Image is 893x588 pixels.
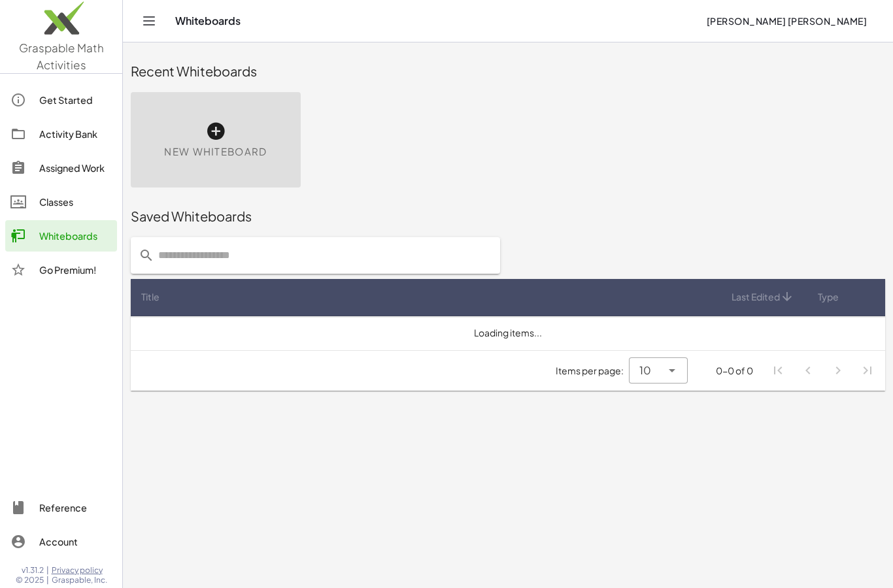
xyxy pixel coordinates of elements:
div: Saved Whiteboards [131,207,885,225]
span: Type [818,290,839,304]
a: Reference [5,492,117,523]
td: Loading items... [131,316,885,350]
div: Whiteboards [39,228,112,244]
div: Classes [39,194,112,210]
div: Get Started [39,92,112,108]
span: © 2025 [16,575,44,585]
div: Go Premium! [39,262,112,278]
button: Toggle navigation [139,10,160,31]
span: | [46,575,49,585]
div: 0-0 of 0 [716,364,753,378]
span: Graspable, Inc. [52,575,107,585]
button: [PERSON_NAME] [PERSON_NAME] [696,9,877,33]
span: New Whiteboard [164,144,267,159]
span: Title [141,290,160,304]
span: v1.31.2 [22,565,44,576]
span: Last Edited [732,290,780,304]
div: Reference [39,500,112,515]
span: Graspable Math Activities [19,41,104,72]
span: | [46,565,49,576]
a: Assigned Work [5,152,117,184]
div: Recent Whiteboards [131,62,885,80]
div: Activity Bank [39,126,112,142]
a: Activity Bank [5,118,117,150]
span: Items per page: [556,364,629,378]
div: Assigned Work [39,160,112,176]
a: Privacy policy [52,565,107,576]
div: Account [39,534,112,549]
span: [PERSON_NAME] [PERSON_NAME] [706,15,867,27]
i: prepended action [139,248,154,263]
a: Classes [5,186,117,218]
span: 10 [639,363,651,378]
nav: Pagination Navigation [764,356,883,386]
a: Whiteboards [5,220,117,252]
a: Account [5,526,117,557]
a: Get Started [5,84,117,116]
